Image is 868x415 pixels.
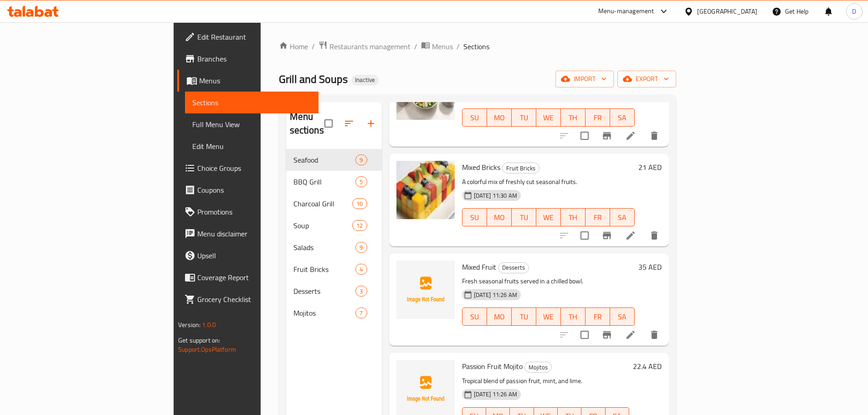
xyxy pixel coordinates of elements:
[293,154,356,165] span: Seafood
[356,309,366,318] span: 7
[462,276,635,287] p: Fresh seasonal fruits served in a chilled bowl.
[293,220,353,231] span: Soup
[352,220,367,231] div: items
[356,178,366,186] span: 5
[185,135,318,157] a: Edit Menu
[396,161,455,219] img: Mixed Bricks
[462,176,635,188] p: A colorful mix of freshly cut seasonal fruits.
[177,179,318,201] a: Coupons
[279,41,676,52] nav: breadcrumb
[353,221,366,230] span: 12
[536,307,561,326] button: WE
[177,245,318,266] a: Upsell
[586,108,610,127] button: FR
[177,26,318,48] a: Edit Restaurant
[697,6,757,16] div: [GEOGRAPHIC_DATA]
[462,108,487,127] button: SU
[643,125,665,147] button: delete
[625,230,636,241] a: Edit menu item
[589,211,606,224] span: FR
[561,307,586,326] button: TH
[596,125,618,147] button: Branch-specific-item
[575,226,594,245] span: Select to update
[462,160,500,174] span: Mixed Bricks
[565,211,582,224] span: TH
[356,156,366,164] span: 9
[561,108,586,127] button: TH
[177,201,318,223] a: Promotions
[487,108,512,127] button: MO
[463,41,489,52] span: Sections
[177,223,318,245] a: Menu disclaimer
[197,294,311,305] span: Grocery Checklist
[503,163,539,174] span: Fruit Bricks
[515,211,533,224] span: TU
[586,307,610,326] button: FR
[638,261,662,273] h6: 35 AED
[466,211,483,224] span: SU
[565,111,582,124] span: TH
[192,97,311,108] span: Sections
[515,310,533,323] span: TU
[293,286,356,297] div: Desserts
[512,307,536,326] button: TU
[197,272,311,283] span: Coverage Report
[202,319,216,331] span: 1.0.0
[293,198,353,209] span: Charcoal Grill
[185,113,318,135] a: Full Menu View
[487,208,512,226] button: MO
[457,41,460,52] li: /
[561,208,586,226] button: TH
[470,191,521,200] span: [DATE] 11:30 AM
[462,208,487,226] button: SU
[462,375,629,387] p: Tropical blend of passion fruit, mint, and lime.
[625,130,636,141] a: Edit menu item
[197,228,311,239] span: Menu disclaimer
[536,208,561,226] button: WE
[355,286,367,297] div: items
[286,215,382,236] div: Soup12
[356,243,366,252] span: 9
[525,362,551,373] span: Mojitos
[199,75,311,86] span: Menus
[638,161,662,174] h6: 21 AED
[177,157,318,179] a: Choice Groups
[192,119,311,130] span: Full Menu View
[318,41,411,52] a: Restaurants management
[596,324,618,346] button: Branch-specific-item
[197,163,311,174] span: Choice Groups
[589,111,606,124] span: FR
[470,291,521,299] span: [DATE] 11:26 AM
[197,184,311,195] span: Coupons
[356,265,366,274] span: 4
[614,111,631,124] span: SA
[286,258,382,280] div: Fruit Bricks4
[279,69,348,89] span: Grill and Soups
[470,390,521,399] span: [DATE] 11:26 AM
[610,208,635,226] button: SA
[462,359,523,373] span: Passion Fruit Mojito
[563,73,606,85] span: import
[598,6,654,17] div: Menu-management
[491,111,508,124] span: MO
[555,71,614,87] button: import
[286,149,382,171] div: Seafood9
[177,266,318,288] a: Coverage Report
[491,310,508,323] span: MO
[565,310,582,323] span: TH
[512,108,536,127] button: TU
[286,236,382,258] div: Salads9
[286,302,382,324] div: Mojitos7
[177,288,318,310] a: Grocery Checklist
[286,280,382,302] div: Desserts3
[633,360,662,373] h6: 22.4 AED
[178,334,220,346] span: Get support on:
[498,262,529,273] span: Desserts
[192,141,311,152] span: Edit Menu
[643,324,665,346] button: delete
[286,171,382,193] div: BBQ Grill5
[487,307,512,326] button: MO
[625,329,636,340] a: Edit menu item
[178,343,236,355] a: Support.OpsPlatform
[177,48,318,70] a: Branches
